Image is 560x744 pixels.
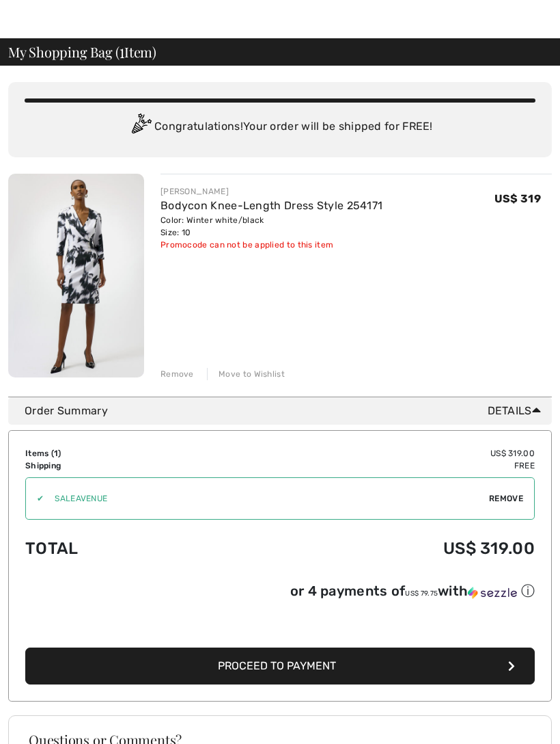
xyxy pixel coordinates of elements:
span: US$ 319 [494,192,541,205]
a: Bodycon Knee-Length Dress Style 254171 [160,199,382,212]
div: or 4 payments ofUS$ 79.75withSezzle Click to learn more about Sezzle [25,582,535,605]
button: Proceed to Payment [25,648,535,685]
div: [PERSON_NAME] [160,185,382,198]
span: Remove [489,492,523,505]
input: Promo code [44,478,489,519]
div: or 4 payments of with [290,582,535,600]
td: Items ( ) [25,447,212,460]
td: Shipping [25,460,212,472]
img: Bodycon Knee-Length Dress Style 254171 [8,174,144,377]
td: Total [25,525,212,572]
div: ✔ [26,492,44,505]
td: US$ 319.00 [212,447,535,460]
td: US$ 319.00 [212,525,535,572]
span: 1 [120,42,124,59]
div: Remove [160,368,194,380]
span: Proceed to Payment [218,659,336,672]
span: US$ 79.75 [405,589,438,598]
div: Move to Wishlist [207,368,285,380]
img: Congratulation2.svg [127,114,154,141]
img: Sezzle [468,587,517,599]
td: Free [212,460,535,472]
span: My Shopping Bag ( Item) [8,45,156,59]
span: Details [488,403,546,419]
div: Promocode can not be applied to this item [160,239,382,251]
span: 1 [54,449,58,458]
div: Congratulations! Your order will be shipped for FREE! [25,114,535,141]
div: Order Summary [25,403,546,419]
iframe: PayPal-paypal [25,605,535,643]
div: Color: Winter white/black Size: 10 [160,214,382,239]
